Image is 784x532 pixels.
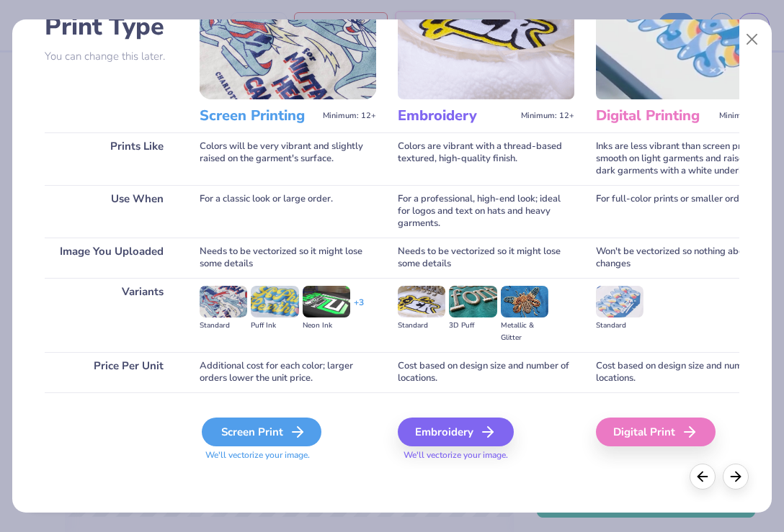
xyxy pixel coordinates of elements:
div: Cost based on design size and number of locations. [596,352,772,392]
div: Digital Print [596,418,716,446]
div: Colors will be very vibrant and slightly raised on the garment's surface. [200,132,376,185]
div: For full-color prints or smaller orders. [596,185,772,238]
div: Use When [45,185,178,238]
div: Additional cost for each color; larger orders lower the unit price. [200,352,376,392]
div: Screen Print [202,418,321,446]
div: Price Per Unit [45,352,178,392]
div: Metallic & Glitter [501,320,548,344]
div: 3D Puff [449,320,496,332]
span: Minimum: 12+ [521,111,574,121]
div: Puff Ink [251,320,298,332]
img: 3D Puff [449,286,496,317]
img: Standard [200,286,247,317]
div: Image You Uploaded [45,238,178,278]
div: Prints Like [45,132,178,185]
div: Variants [45,278,178,352]
div: + 3 [354,297,364,321]
div: For a classic look or large order. [200,185,376,238]
div: Cost based on design size and number of locations. [398,352,574,392]
img: Metallic & Glitter [501,286,548,317]
span: Minimum: 12+ [323,111,376,121]
div: Colors are vibrant with a thread-based textured, high-quality finish. [398,132,574,185]
p: You can change this later. [45,50,178,63]
h3: Digital Printing [596,107,713,125]
img: Standard [596,286,643,317]
span: Minimum: 12+ [719,111,772,121]
div: Neon Ink [303,320,350,332]
div: For a professional, high-end look; ideal for logos and text on hats and heavy garments. [398,185,574,238]
h3: Embroidery [398,107,515,125]
div: Standard [398,320,445,332]
div: Inks are less vibrant than screen printing; smooth on light garments and raised on dark garments ... [596,132,772,185]
button: Close [738,26,765,53]
div: Embroidery [398,418,514,446]
div: Needs to be vectorized so it might lose some details [398,238,574,278]
img: Neon Ink [303,286,350,317]
img: Standard [398,286,445,317]
div: Won't be vectorized so nothing about it changes [596,238,772,278]
h3: Screen Printing [200,107,317,125]
div: Needs to be vectorized so it might lose some details [200,238,376,278]
img: Puff Ink [251,286,298,317]
span: We'll vectorize your image. [200,449,376,461]
span: We'll vectorize your image. [398,449,574,461]
div: Standard [596,320,643,332]
div: Standard [200,320,247,332]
